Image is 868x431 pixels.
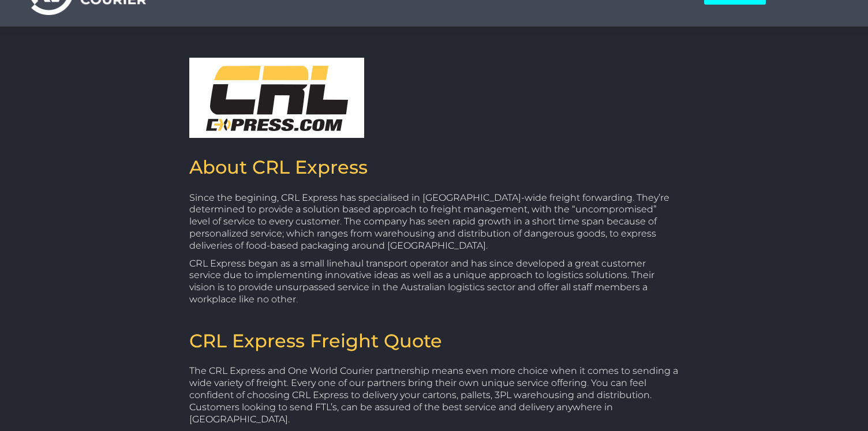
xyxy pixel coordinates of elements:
p: Since the begining, CRL Express has specialised in [GEOGRAPHIC_DATA]-wide freight forwarding. The... [189,192,679,252]
p: The CRL Express and One World Courier partnership means even more choice when it comes to sending... [189,365,679,425]
img: CRL Express Logo [189,58,364,138]
h2: CRL Express​ Freight Quote [189,329,679,353]
h2: About CRL Express [189,155,679,179]
p: CRL Express began as a small linehaul transport operator and has since developed a great customer... [189,258,679,306]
